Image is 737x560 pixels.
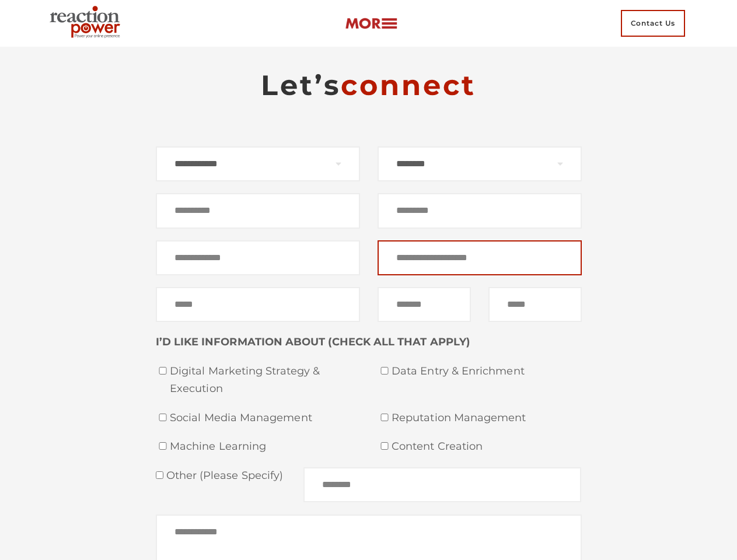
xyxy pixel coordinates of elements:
[621,10,685,37] span: Contact Us
[341,68,476,102] span: connect
[345,17,397,30] img: more-btn.png
[163,469,284,482] span: Other (please specify)
[392,363,582,380] span: Data Entry & Enrichment
[392,438,582,456] span: Content Creation
[170,409,360,427] span: Social Media Management
[156,335,470,348] strong: I’D LIKE INFORMATION ABOUT (CHECK ALL THAT APPLY)
[170,438,360,456] span: Machine Learning
[170,363,360,397] span: Digital Marketing Strategy & Execution
[45,2,130,44] img: Executive Branding | Personal Branding Agency
[156,68,582,103] h2: Let’s
[392,409,582,427] span: Reputation Management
